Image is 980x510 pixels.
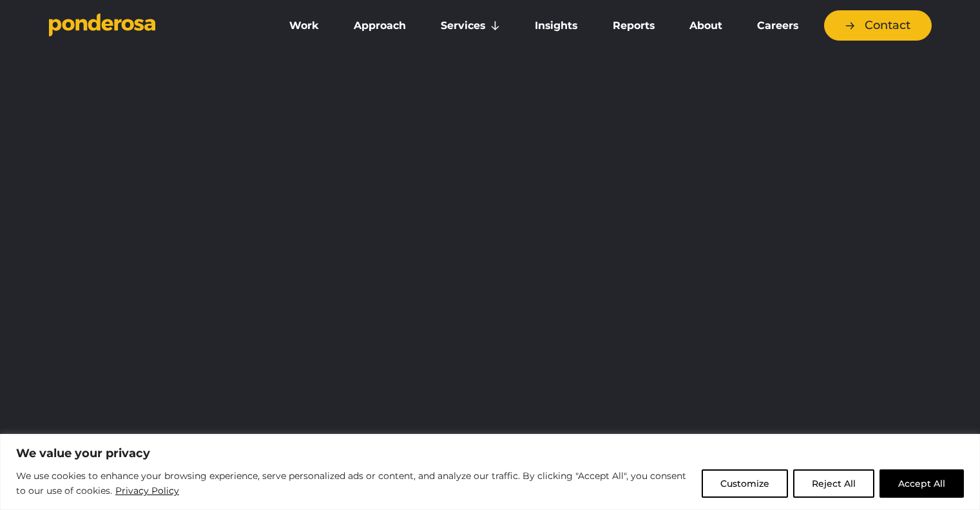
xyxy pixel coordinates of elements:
[675,12,737,39] a: About
[16,446,964,461] p: We value your privacy
[742,12,813,39] a: Careers
[426,12,515,39] a: Services
[274,12,334,39] a: Work
[16,469,692,499] p: We use cookies to enhance your browsing experience, serve personalized ads or content, and analyz...
[793,469,874,498] button: Reject All
[598,12,669,39] a: Reports
[520,12,592,39] a: Insights
[49,13,255,39] a: Go to homepage
[115,483,180,498] a: Privacy Policy
[702,469,788,498] button: Customize
[879,469,964,498] button: Accept All
[339,12,421,39] a: Approach
[824,10,932,41] a: Contact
